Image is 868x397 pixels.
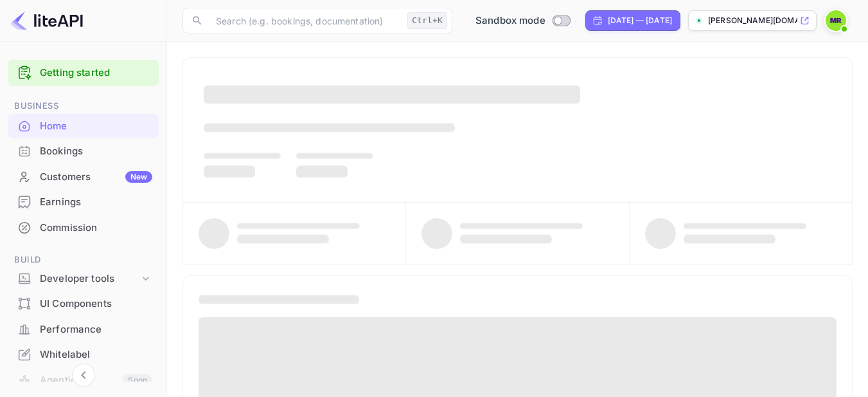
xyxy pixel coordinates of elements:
[8,253,159,267] span: Build
[475,14,545,28] span: Sandbox mode
[40,272,139,286] div: Developer tools
[10,10,83,31] img: LiteAPI logo
[8,190,159,215] div: Earnings
[8,268,159,290] div: Developer tools
[72,364,95,387] button: Collapse navigation
[40,66,152,80] a: Getting started
[40,347,152,362] div: Whitelabel
[8,291,159,315] a: UI Components
[826,10,846,31] img: Moshood Rafiu
[8,291,159,317] div: UI Components
[8,139,159,163] a: Bookings
[8,190,159,214] a: Earnings
[8,99,159,113] span: Business
[8,60,159,86] div: Getting started
[8,342,159,366] a: Whitelabel
[8,342,159,367] div: Whitelabel
[585,10,680,31] div: Click to change the date range period
[608,15,672,26] div: [DATE] — [DATE]
[407,12,447,29] div: Ctrl+K
[125,171,152,183] div: New
[8,165,159,190] div: CustomersNew
[40,170,152,185] div: Customers
[40,195,152,210] div: Earnings
[40,144,152,159] div: Bookings
[8,114,159,139] div: Home
[40,322,152,337] div: Performance
[470,14,575,28] div: Switch to Production mode
[8,114,159,138] a: Home
[8,165,159,189] a: CustomersNew
[8,216,159,241] div: Commission
[40,119,152,134] div: Home
[708,15,797,26] p: [PERSON_NAME][DOMAIN_NAME]...
[8,317,159,341] a: Performance
[8,317,159,342] div: Performance
[40,297,152,311] div: UI Components
[208,8,402,33] input: Search (e.g. bookings, documentation)
[8,139,159,164] div: Bookings
[40,221,152,235] div: Commission
[8,216,159,239] a: Commission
